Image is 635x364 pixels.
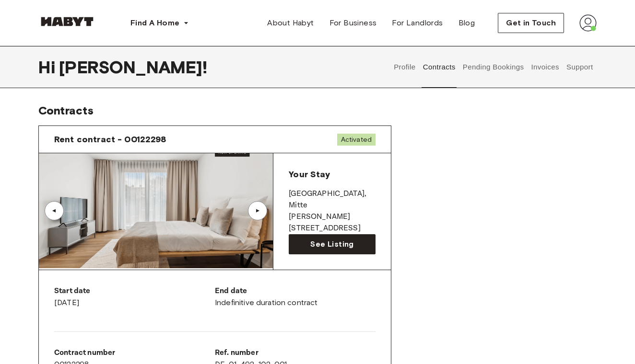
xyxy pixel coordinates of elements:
[310,239,353,250] span: See Listing
[459,17,475,29] span: Blog
[253,208,262,214] div: ▲
[39,153,273,268] img: Image of the room
[461,46,525,88] button: Pending Bookings
[289,211,376,234] p: [PERSON_NAME][STREET_ADDRESS]
[451,13,483,33] a: Blog
[289,188,376,211] p: [GEOGRAPHIC_DATA] , Mitte
[130,17,179,29] span: Find A Home
[530,46,560,88] button: Invoices
[337,134,376,146] span: Activated
[215,347,376,359] p: Ref. number
[259,13,321,33] a: About Habyt
[289,234,376,254] a: See Listing
[498,13,564,33] button: Get in Touch
[54,285,215,297] p: Start date
[422,46,457,88] button: Contracts
[384,13,450,33] a: For Landlords
[54,134,166,145] span: Rent contract - 00122298
[54,347,215,359] p: Contract number
[123,13,197,33] button: Find A Home
[506,17,556,29] span: Get in Touch
[38,57,59,77] span: Hi
[289,169,329,180] span: Your Stay
[267,17,314,29] span: About Habyt
[392,17,443,29] span: For Landlords
[38,17,96,26] img: Habyt
[390,46,597,88] div: user profile tabs
[215,285,376,297] p: End date
[329,17,377,29] span: For Business
[322,13,385,33] a: For Business
[215,285,376,308] div: Indefinitive duration contract
[59,57,207,77] span: [PERSON_NAME] !
[38,103,94,117] span: Contracts
[49,208,59,214] div: ▲
[579,14,597,32] img: avatar
[54,285,215,308] div: [DATE]
[565,46,594,88] button: Support
[393,46,417,88] button: Profile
